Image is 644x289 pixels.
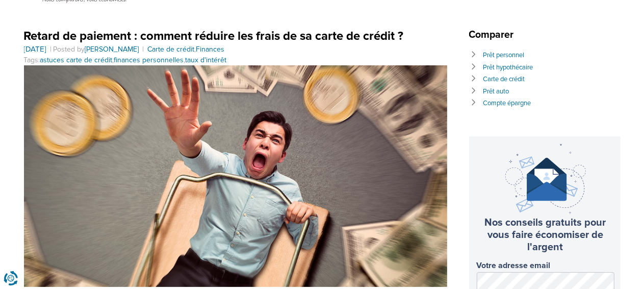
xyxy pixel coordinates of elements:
h1: Retard de paiement : comment réduire les frais de sa carte de crédit ? [24,28,447,44]
a: Carte de crédit [483,75,525,83]
a: Finances [196,45,225,54]
h3: Nos conseils gratuits pour vous faire économiser de l'argent [477,216,614,253]
header: , Tags: , , [24,28,447,65]
a: astuces carte de crédit [40,56,113,64]
a: Prêt personnel [483,51,525,59]
span: Comparer [469,29,519,41]
time: [DATE] [24,44,47,54]
a: Compte épargne [483,99,531,107]
img: newsletter [505,144,586,214]
span: Posted by [54,45,141,54]
a: Prêt auto [483,87,509,95]
a: [DATE] [24,45,47,54]
a: taux d'intérêt [186,56,227,64]
img: retard de paiement [24,65,447,287]
span: | [141,45,146,54]
a: Prêt hypothécaire [483,63,533,71]
a: finances personnelles [114,56,184,64]
span: | [49,45,54,54]
a: [PERSON_NAME] [85,45,139,54]
a: Carte de crédit [148,45,195,54]
label: Votre adresse email [477,261,614,271]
